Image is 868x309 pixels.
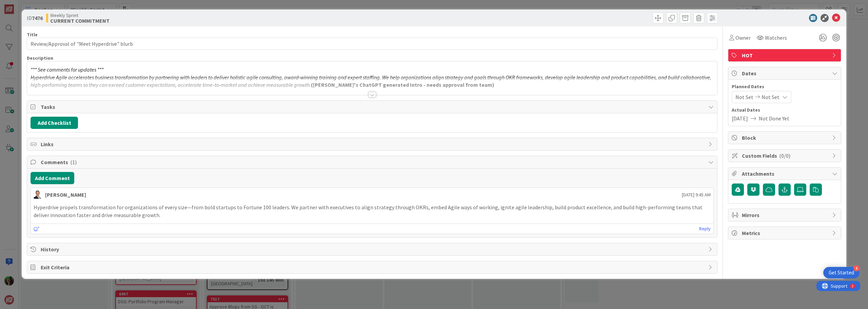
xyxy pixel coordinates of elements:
em: *** See comments for updates *** [31,66,103,73]
span: Actual Dates [732,107,837,114]
span: ( 1 ) [70,159,77,166]
span: Custom Fields [742,152,829,160]
span: Planned Dates [732,83,837,90]
div: [PERSON_NAME] [45,191,86,199]
span: Not Set [735,93,753,101]
span: Attachments [742,170,829,178]
span: [DATE] [732,114,748,122]
span: ( 0/0 ) [779,152,790,159]
span: Support [14,1,31,9]
label: Title [27,32,38,38]
b: CURRENT COMMITMENT [50,18,110,23]
span: Not Done Yet [759,114,789,122]
div: Get Started [829,269,854,276]
span: Owner [735,34,751,42]
span: Not Set [762,93,780,101]
button: Add Comment [31,172,74,184]
span: Exit Criteria [41,263,705,271]
button: Add Checklist [31,117,78,129]
span: Watchers [765,34,787,42]
div: 2 [35,3,37,8]
span: Weekly Sprint [50,13,110,18]
span: HOT [742,51,829,59]
span: Mirrors [742,211,829,219]
span: History [41,245,705,253]
span: [DATE] 9:45 AM [682,191,711,198]
img: SL [34,191,42,199]
em: Hyperdrive Agile accelerates business transformation by partnering with leaders to deliver holist... [31,74,712,89]
span: Block [742,134,829,142]
div: 4 [853,265,860,271]
span: Comments [41,158,705,166]
a: Reply [699,225,711,233]
p: Hyperdrive propels transformation for organizations of every size—from bold startups to Fortune 1... [34,204,711,219]
input: type card name here... [27,38,717,50]
span: ID [27,14,43,22]
span: Links [41,140,705,148]
span: Tasks [41,103,705,111]
span: Description [27,55,53,61]
div: Open Get Started checklist, remaining modules: 4 [823,267,860,278]
span: Metrics [742,229,829,237]
b: 7476 [32,15,43,21]
span: Dates [742,69,829,77]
